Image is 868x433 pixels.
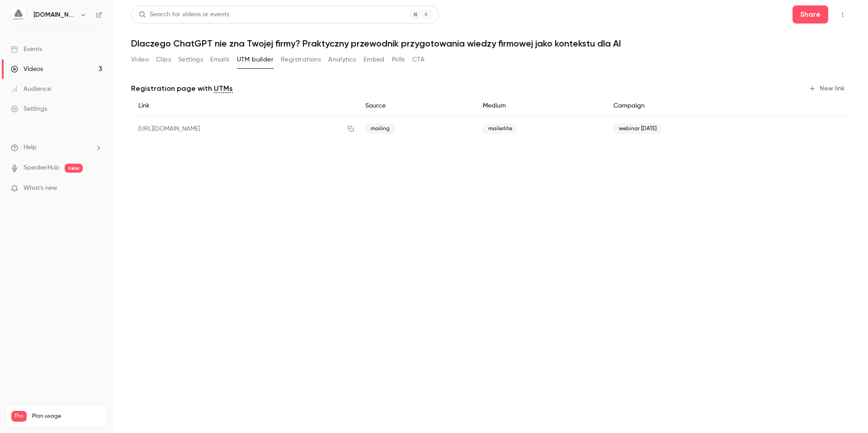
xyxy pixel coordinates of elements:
[363,52,385,67] button: Embed
[237,52,274,67] button: UTM builder
[139,10,229,19] div: Search for videos or events
[11,143,102,152] li: help-dropdown-opener
[11,104,47,113] div: Settings
[476,96,606,116] div: Medium
[131,52,149,67] button: Video
[24,163,59,173] a: SpeakerHub
[131,83,233,94] p: Registration page with
[606,96,773,116] div: Campaign
[835,7,850,22] button: Top Bar Actions
[328,52,356,67] button: Analytics
[210,52,229,67] button: Emails
[613,123,662,134] span: webinar [DATE]
[281,52,321,67] button: Registrations
[11,45,42,54] div: Events
[793,5,828,24] button: Share
[24,143,37,152] span: Help
[131,38,850,49] h1: Dlaczego ChatGPT nie zna Twojej firmy? Praktyczny przewodnik przygotowania wiedzy firmowej jako k...
[32,413,102,420] span: Plan usage
[11,85,51,94] div: Audience
[178,52,203,67] button: Settings
[392,52,405,67] button: Polls
[33,10,76,19] h6: [DOMAIN_NAME]
[412,52,425,67] button: CTA
[805,81,850,96] button: New link
[91,184,102,193] iframe: Noticeable Trigger
[131,116,358,142] div: [URL][DOMAIN_NAME]
[11,8,26,22] img: aigmented.io
[156,52,171,67] button: Clips
[365,123,395,134] span: mailing
[65,164,83,173] span: new
[11,65,43,74] div: Videos
[214,83,233,94] a: UTMs
[358,96,476,116] div: Source
[483,123,518,134] span: mailerlite
[11,411,27,422] span: Pro
[24,184,57,193] span: What's new
[131,96,358,116] div: Link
